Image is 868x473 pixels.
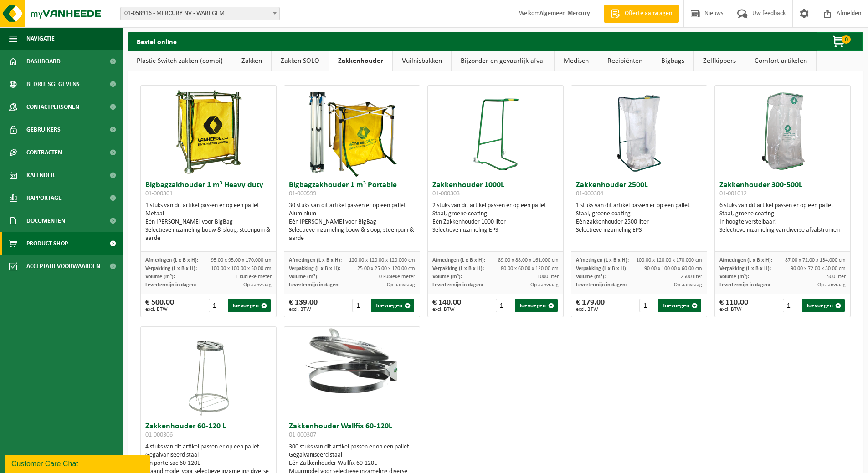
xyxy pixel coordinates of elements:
span: Dashboard [26,50,61,73]
div: € 110,00 [719,299,748,312]
span: 1000 liter [537,274,559,280]
a: Zakken SOLO [272,51,329,71]
span: Volume (m³): [145,274,175,280]
span: Verpakking (L x B x H): [145,266,197,271]
a: Medisch [555,51,598,71]
a: Recipiënten [598,51,652,71]
span: Offerte aanvragen [622,9,674,18]
span: Volume (m³): [576,274,606,280]
a: Zakkenhouder [329,51,392,71]
span: Acceptatievoorwaarden [26,255,100,278]
span: Bedrijfsgegevens [26,73,80,96]
span: 100.00 x 100.00 x 50.00 cm [211,266,272,271]
span: 01-000599 [289,190,316,197]
a: Plastic Switch zakken (combi) [128,51,232,71]
img: 01-000599 [307,86,398,177]
span: Gebruikers [26,118,61,141]
span: 120.00 x 120.00 x 120.000 cm [349,258,415,263]
span: Volume (m³): [432,274,462,280]
input: 1 [209,299,227,312]
button: 0 [817,32,863,51]
span: Verpakking (L x B x H): [576,266,627,271]
span: Contracten [26,141,62,164]
h3: Zakkenhouder 1000L [432,181,559,199]
div: 30 stuks van dit artikel passen er op een pallet [289,202,415,243]
span: Volume (m³): [719,274,749,280]
span: Op aanvraag [817,282,846,288]
input: 1 [783,299,801,312]
span: 100.00 x 120.00 x 170.000 cm [636,258,702,263]
img: 01-000307 [284,327,420,395]
h3: Zakkenhouder 60-120 L [145,422,272,441]
a: Bigbags [652,51,693,71]
h2: Bestel online [128,32,186,50]
span: 01-000303 [432,190,460,197]
div: Staal, groene coating [576,210,702,218]
div: Selectieve inzameling EPS [432,226,559,234]
div: 1 stuks van dit artikel passen er op een pallet [576,202,702,234]
span: Afmetingen (L x B x H): [145,258,198,263]
span: 80.00 x 60.00 x 120.00 cm [501,266,559,271]
div: € 139,00 [289,299,318,312]
div: Un porte-sac 60-120L [145,459,272,468]
span: Contactpersonen [26,96,79,118]
a: Offerte aanvragen [604,5,679,23]
span: Volume (m³): [289,274,318,280]
a: Zelfkippers [694,51,745,71]
span: 1 kubieke meter [236,274,272,280]
span: Op aanvraag [674,282,702,288]
div: 6 stuks van dit artikel passen er op een pallet [719,202,846,234]
img: 01-000306 [186,327,231,418]
span: Verpakking (L x B x H): [432,266,484,271]
h3: Zakkenhouder 2500L [576,181,702,199]
div: 2 stuks van dit artikel passen er op een pallet [432,202,559,234]
div: Metaal [145,210,272,218]
span: Afmetingen (L x B x H): [289,258,342,263]
span: 0 [842,35,851,44]
span: 87.00 x 72.00 x 134.000 cm [785,258,846,263]
span: Verpakking (L x B x H): [719,266,771,271]
span: 90.00 x 100.00 x 60.00 cm [644,266,702,271]
div: € 179,00 [576,299,605,312]
h3: Zakkenhouder 300-500L [719,181,846,199]
span: Op aanvraag [387,282,415,288]
input: 1 [639,299,658,312]
a: Zakken [232,51,271,71]
h3: Bigbagzakhouder 1 m³ Portable [289,181,415,199]
span: 01-000306 [145,432,173,438]
span: Navigatie [26,27,55,50]
div: Eén Zakkenhouder 1000 liter [432,218,559,226]
div: € 140,00 [432,299,461,312]
span: 01-000304 [576,190,603,197]
div: Selectieve inzameling EPS [576,226,702,234]
div: Eén Zakkenhouder Wallfix 60-120L [289,459,415,468]
span: 01-000301 [145,190,173,197]
span: Afmetingen (L x B x H): [576,258,629,263]
span: 01-001012 [719,190,747,197]
button: Toevoegen [658,299,701,312]
div: Gegalvaniseerd staal [289,451,415,459]
div: Selectieve inzameling van diverse afvalstromen [719,226,846,234]
button: Toevoegen [228,299,271,312]
img: 01-000303 [473,86,519,177]
div: 1 stuks van dit artikel passen er op een pallet [145,202,272,243]
a: Vuilnisbakken [393,51,451,71]
h3: Bigbagzakhouder 1 m³ Heavy duty [145,181,272,199]
a: Bijzonder en gevaarlijk afval [452,51,554,71]
span: 500 liter [827,274,846,280]
img: 01-000304 [616,86,662,177]
span: 01-058916 - MERCURY NV - WAREGEM [121,7,279,20]
span: Op aanvraag [530,282,559,288]
div: In hoogte verstelbaar! [719,218,846,226]
div: Eén [PERSON_NAME] voor BigBag [145,218,272,226]
span: 25.00 x 25.00 x 120.00 cm [357,266,415,271]
span: Levertermijn in dagen: [432,282,483,288]
span: Afmetingen (L x B x H): [719,258,772,263]
input: 1 [496,299,514,312]
button: Toevoegen [802,299,845,312]
span: Verpakking (L x B x H): [289,266,340,271]
div: Staal, groene coating [719,210,846,218]
span: Levertermijn in dagen: [289,282,339,288]
span: 01-058916 - MERCURY NV - WAREGEM [120,7,280,20]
